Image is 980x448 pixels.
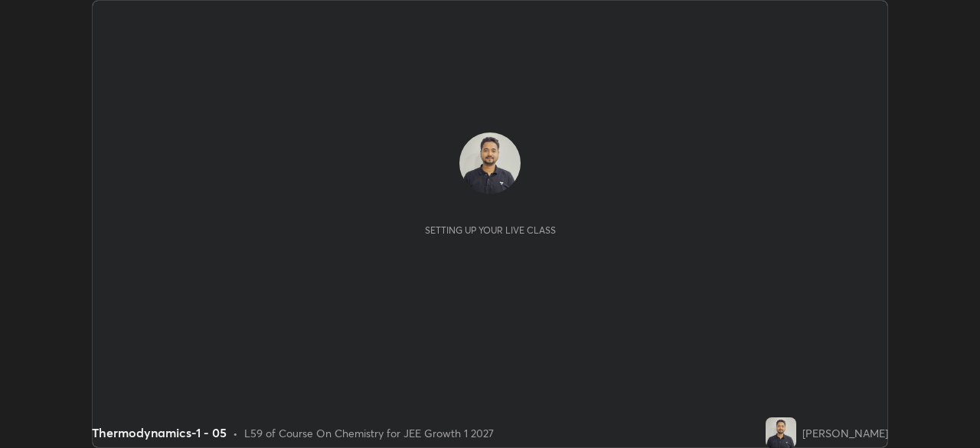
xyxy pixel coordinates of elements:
img: 81071b17b0dd4859a2b07f88cb3d53bb.jpg [766,417,796,448]
div: Setting up your live class [425,224,556,236]
div: [PERSON_NAME] [802,425,888,441]
div: L59 of Course On Chemistry for JEE Growth 1 2027 [244,425,494,441]
div: Thermodynamics-1 - 05 [92,423,227,442]
div: • [233,425,238,441]
img: 81071b17b0dd4859a2b07f88cb3d53bb.jpg [459,132,521,194]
